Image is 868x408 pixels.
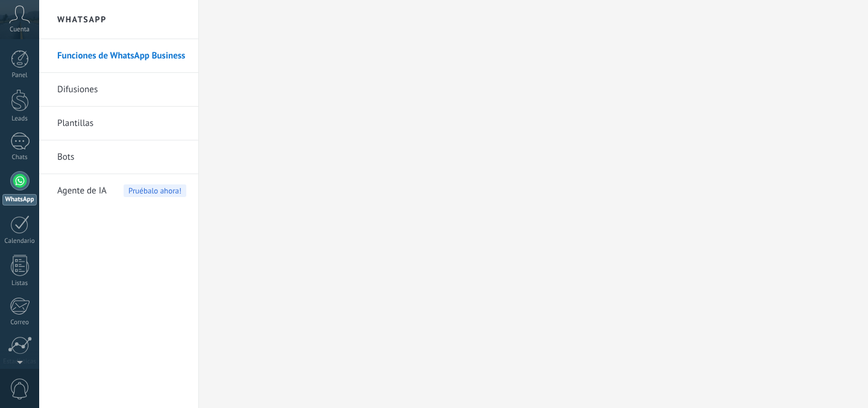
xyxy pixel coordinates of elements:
div: Chats [2,154,37,162]
li: Funciones de WhatsApp Business [39,39,198,73]
li: Agente de IA [39,174,198,207]
li: Plantillas [39,107,198,140]
div: Listas [2,280,37,287]
div: WhatsApp [2,194,37,206]
div: Calendario [2,237,37,245]
span: Agente de IA [57,174,107,208]
a: Plantillas [57,107,186,140]
span: Pruébalo ahora! [124,184,186,197]
span: Cuenta [10,26,30,34]
div: Leads [2,115,37,123]
div: Panel [2,72,37,80]
a: Difusiones [57,73,186,107]
li: Bots [39,140,198,174]
a: Agente de IAPruébalo ahora! [57,174,186,208]
a: Bots [57,140,186,174]
div: Correo [2,319,37,327]
a: Funciones de WhatsApp Business [57,39,186,73]
li: Difusiones [39,73,198,107]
